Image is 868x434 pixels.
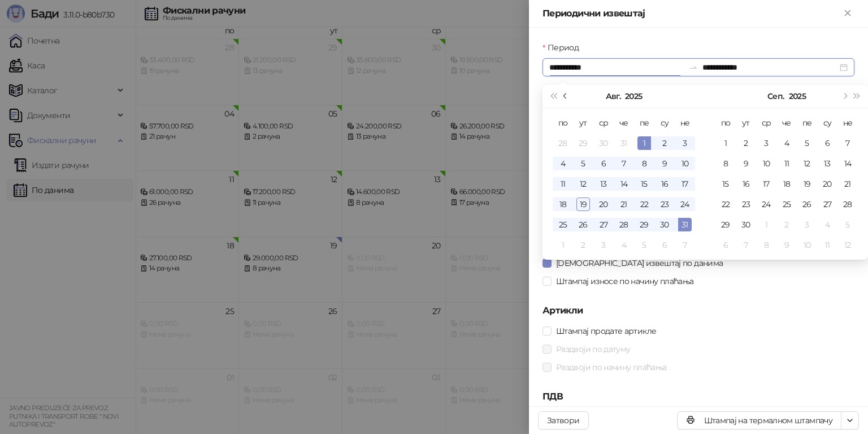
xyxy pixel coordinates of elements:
[658,136,671,150] div: 2
[756,133,776,153] td: 2025-09-03
[715,235,736,255] td: 2025-10-06
[759,177,773,191] div: 17
[837,133,858,153] td: 2025-09-07
[715,194,736,214] td: 2025-09-22
[776,133,797,153] td: 2025-09-04
[654,235,675,255] td: 2025-09-06
[817,174,837,194] td: 2025-09-20
[573,153,593,174] td: 2025-08-05
[780,177,793,191] div: 18
[617,197,631,211] div: 21
[552,361,671,373] span: Раздвоји по начину плаћања
[800,136,814,150] div: 5
[559,85,572,108] button: Претходни месец (PageUp)
[597,177,610,191] div: 13
[556,177,570,191] div: 11
[593,235,614,255] td: 2025-09-03
[817,214,837,235] td: 2025-10-04
[553,113,573,133] th: по
[739,177,753,191] div: 16
[736,113,756,133] th: ут
[675,113,695,133] th: не
[614,235,634,255] td: 2025-09-04
[756,214,776,235] td: 2025-10-01
[658,177,671,191] div: 16
[552,275,698,287] span: Штампај износе по начину плаћања
[817,194,837,214] td: 2025-09-27
[817,235,837,255] td: 2025-10-11
[678,218,692,231] div: 31
[637,177,651,191] div: 15
[715,214,736,235] td: 2025-09-29
[736,174,756,194] td: 2025-09-16
[597,218,610,231] div: 27
[759,136,773,150] div: 3
[593,133,614,153] td: 2025-07-30
[593,113,614,133] th: ср
[719,177,732,191] div: 15
[654,113,675,133] th: су
[637,238,651,252] div: 5
[576,197,590,211] div: 19
[851,85,863,108] button: Следећа година (Control + right)
[573,133,593,153] td: 2025-07-29
[634,194,654,214] td: 2025-08-22
[837,235,858,255] td: 2025-10-12
[756,235,776,255] td: 2025-10-08
[614,133,634,153] td: 2025-07-31
[576,177,590,191] div: 12
[573,113,593,133] th: ут
[637,157,651,170] div: 8
[821,136,834,150] div: 6
[776,214,797,235] td: 2025-10-02
[553,153,573,174] td: 2025-08-04
[675,214,695,235] td: 2025-08-31
[658,157,671,170] div: 9
[715,174,736,194] td: 2025-09-15
[553,214,573,235] td: 2025-08-25
[776,174,797,194] td: 2025-09-18
[553,235,573,255] td: 2025-09-01
[597,197,610,211] div: 20
[767,85,784,108] button: Изабери месец
[838,85,850,108] button: Следећи месец (PageDown)
[617,238,631,252] div: 4
[821,177,834,191] div: 20
[552,343,635,355] span: Раздвоји по датуму
[654,214,675,235] td: 2025-08-30
[841,7,854,20] button: Close
[715,133,736,153] td: 2025-09-01
[675,194,695,214] td: 2025-08-24
[675,153,695,174] td: 2025-08-10
[715,153,736,174] td: 2025-09-08
[821,197,834,211] div: 27
[617,218,631,231] div: 28
[552,325,661,337] span: Штампај продате артикле
[736,235,756,255] td: 2025-10-07
[678,177,692,191] div: 17
[597,136,610,150] div: 30
[573,194,593,214] td: 2025-08-19
[637,218,651,231] div: 29
[719,197,732,211] div: 22
[759,197,773,211] div: 24
[759,238,773,252] div: 8
[837,113,858,133] th: не
[593,194,614,214] td: 2025-08-20
[549,61,684,74] input: Период
[841,177,854,191] div: 21
[556,218,570,231] div: 25
[736,153,756,174] td: 2025-09-09
[654,194,675,214] td: 2025-08-23
[654,133,675,153] td: 2025-08-02
[756,113,776,133] th: ср
[719,218,732,231] div: 29
[841,218,854,231] div: 5
[625,85,642,108] button: Изабери годину
[800,218,814,231] div: 3
[719,238,732,252] div: 6
[759,218,773,231] div: 1
[614,113,634,133] th: че
[739,157,753,170] div: 9
[634,235,654,255] td: 2025-09-05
